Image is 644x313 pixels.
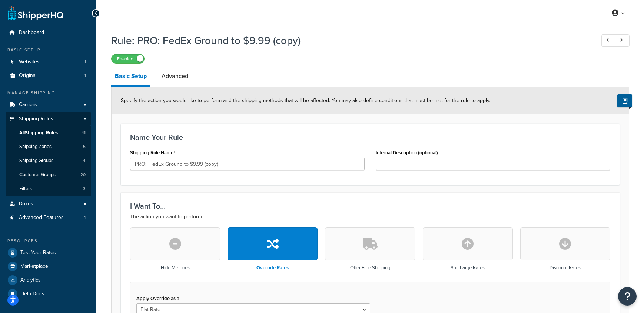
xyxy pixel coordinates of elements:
span: Websites [19,59,40,65]
a: Basic Setup [111,67,150,87]
a: Websites1 [6,55,91,69]
label: Apply Override as a [136,296,179,301]
a: Filters3 [6,182,91,196]
button: Open Resource Center [618,287,637,306]
label: Internal Description (optional) [376,150,438,155]
span: All Shipping Rules [19,130,58,136]
li: Shipping Zones [6,140,91,154]
span: Specify the action you would like to perform and the shipping methods that will be affected. You ... [121,97,490,104]
span: Help Docs [20,291,44,297]
a: Advanced [158,67,192,85]
span: Filters [19,186,32,192]
a: Test Your Rates [6,246,91,259]
span: 5 [83,144,86,150]
li: Shipping Rules [6,112,91,196]
span: 4 [83,158,86,164]
span: 11 [82,130,86,136]
span: Origins [19,73,36,79]
span: Marketplace [20,263,48,270]
a: Carriers [6,98,91,112]
div: Resources [6,238,91,244]
a: Analytics [6,273,91,287]
h3: Hide Methods [161,265,190,270]
span: Carriers [19,102,37,108]
button: Show Help Docs [617,94,632,107]
span: Test Your Rates [20,250,56,256]
h3: Discount Rates [550,265,581,270]
a: Help Docs [6,287,91,300]
a: Shipping Groups4 [6,154,91,168]
li: Advanced Features [6,211,91,225]
a: Shipping Rules [6,112,91,126]
span: Customer Groups [19,172,56,178]
a: AllShipping Rules11 [6,126,91,140]
span: 1 [84,59,86,65]
span: Shipping Zones [19,144,52,150]
h3: Surcharge Rates [451,265,485,270]
a: Boxes [6,197,91,211]
span: 3 [83,186,86,192]
span: Dashboard [19,30,44,36]
div: Manage Shipping [6,90,91,96]
a: Customer Groups20 [6,168,91,182]
h3: Name Your Rule [130,133,610,141]
h3: I Want To... [130,202,610,210]
li: Websites [6,55,91,69]
a: Advanced Features4 [6,211,91,225]
span: 20 [80,172,86,178]
a: Shipping Zones5 [6,140,91,154]
p: The action you want to perform. [130,212,610,221]
h3: Offer Free Shipping [350,265,390,270]
a: Dashboard [6,26,91,40]
span: 4 [83,215,86,221]
span: Analytics [20,277,41,283]
li: Customer Groups [6,168,91,182]
li: Filters [6,182,91,196]
span: Advanced Features [19,215,64,221]
span: Boxes [19,201,33,207]
h1: Rule: PRO: FedEx Ground to $9.99 (copy) [111,33,588,48]
div: Basic Setup [6,47,91,53]
span: Shipping Groups [19,158,53,164]
a: Previous Record [601,34,616,47]
li: Origins [6,69,91,83]
h3: Override Rates [256,265,289,270]
label: Shipping Rule Name [130,150,175,156]
a: Next Record [615,34,630,47]
label: Enabled [112,54,144,63]
span: 1 [84,73,86,79]
a: Origins1 [6,69,91,83]
a: Marketplace [6,260,91,273]
span: Shipping Rules [19,116,53,122]
li: Shipping Groups [6,154,91,168]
